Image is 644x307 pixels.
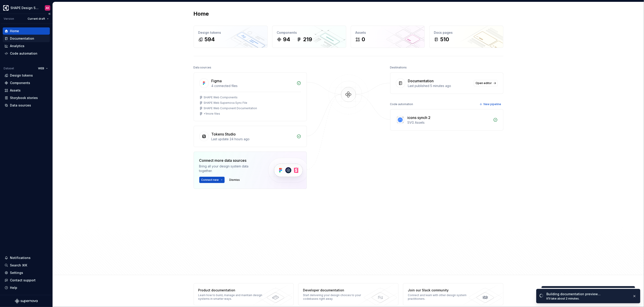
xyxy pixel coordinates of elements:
a: Assets0 [351,26,425,48]
div: Help [10,285,17,290]
div: Data sources [10,103,31,108]
div: Building documentation preview… [546,292,629,296]
span: WEB [38,67,44,70]
div: + 1 more files [204,112,220,116]
button: New pipeline [478,101,503,107]
button: Connect new [199,177,225,183]
div: Documentation [408,78,434,84]
span: Connect new [201,178,219,182]
div: Assets [10,88,21,93]
span: Dismiss [229,178,240,182]
span: Open editor [476,81,492,85]
div: SHAPE Design System [10,6,39,10]
div: Destinations [390,64,407,71]
div: Design tokens [198,30,263,35]
div: Connect more data sources [199,158,260,163]
button: Current draft [26,16,51,22]
div: Connect and learn with other design system practitioners. [408,293,474,301]
a: Design tokens594 [194,26,268,48]
a: Developer documentationStart delivering your design choices to your codebases right away. [298,283,399,305]
div: SHAPE Web Component Documentation [204,106,257,110]
span: New pipeline [484,102,501,106]
a: Open editor [474,80,498,86]
a: Assets [3,87,50,94]
a: Code automation [3,50,50,57]
img: 1131f18f-9b94-42a4-847a-eabb54481545.png [3,5,9,11]
div: Contact support [10,278,36,283]
button: Notifications [3,254,50,261]
div: Developer documentation [303,288,369,292]
div: Components [10,81,30,85]
a: Product documentationLearn how to build, manage and maintain design systems in smarter ways. [194,283,294,305]
div: 510 [440,36,449,43]
div: Version [4,17,14,21]
button: WEB [36,65,50,72]
div: icons synch 2 [408,115,431,120]
a: Home [3,27,50,35]
a: Tokens StudioLast update 24 hours ago [194,126,307,147]
svg: Supernova Logo [15,299,38,303]
div: 0 [362,36,365,43]
div: Last update 24 hours ago [211,137,294,141]
div: Data sources [194,64,211,71]
div: Analytics [10,44,24,48]
div: 219 [303,36,312,43]
button: SHAPE Design SystemAK [1,3,52,13]
a: Figma4 connected filesSHAPE Web ComponentsSHAPE Web Supernova Sync FileSHAPE Web Component Docume... [194,73,307,121]
a: Join our Slack communityConnect and learn with other design system practitioners. [403,283,503,305]
a: Components [3,79,50,87]
div: Last published 5 minutes ago [408,84,471,88]
h2: Home [194,10,209,17]
div: Assets [356,30,420,35]
div: Figma [211,78,222,84]
div: 4 connected files [211,84,294,88]
div: Bring all your design system data together. [199,164,260,173]
div: 94 [283,36,291,43]
div: SHAPE Web Components [204,96,238,99]
a: Storybook stories [3,94,50,102]
div: Dataset [4,67,14,70]
button: Help [3,284,50,291]
div: Tokens Studio [211,131,236,137]
div: AK [46,6,49,10]
div: Home [10,29,19,33]
div: Design tokens [10,73,33,78]
div: Documentation [10,36,34,41]
a: Data sources [3,102,50,109]
button: Collapse sidebar [46,11,53,17]
a: Components94219 [272,26,346,48]
div: SHAPE Web Supernova Sync File [204,101,248,105]
div: Code automation [390,101,413,107]
a: Docs pages510 [429,26,503,48]
span: Current draft [28,17,45,21]
div: Docs pages [434,30,499,35]
div: Start delivering your design choices to your codebases right away. [303,293,369,301]
div: Components [277,30,341,35]
div: Search ⌘K [10,263,27,268]
a: Settings [3,269,50,276]
button: Contact support [3,277,50,284]
div: SVG Assets [408,120,490,125]
div: It’ll take about 2 minutes. [546,297,629,300]
button: Dismiss [227,177,242,183]
div: Storybook stories [10,96,38,100]
a: Analytics [3,42,50,50]
a: Design tokens [3,72,50,79]
div: Code automation [10,51,37,56]
button: Search ⌘K [3,262,50,269]
div: Settings [10,271,23,275]
div: Join our Slack community [408,288,474,292]
div: Learn how to build, manage and maintain design systems in smarter ways. [198,293,264,301]
div: Product documentation [198,288,264,292]
a: Documentation [3,35,50,42]
div: Notifications [10,256,31,260]
div: 594 [205,36,215,43]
